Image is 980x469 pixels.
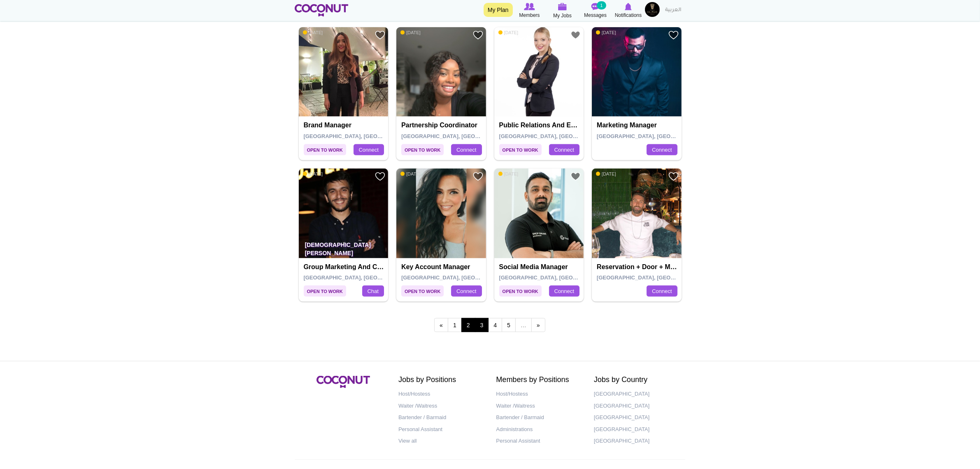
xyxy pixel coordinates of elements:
span: [GEOGRAPHIC_DATA], [GEOGRAPHIC_DATA] [597,274,714,281]
h4: Brand Manager [304,122,386,129]
a: View all [398,435,484,447]
span: Open to Work [499,286,542,297]
a: العربية [661,2,686,19]
img: Browse Members [524,3,535,10]
a: Add to Favourites [473,171,483,182]
a: Connect [647,144,677,156]
h4: Group Marketing and Communications Manager [304,263,386,271]
img: Home [295,4,349,16]
span: [GEOGRAPHIC_DATA], [GEOGRAPHIC_DATA] [499,274,617,281]
a: Waiter /Waitress [398,400,484,412]
a: My Plan [484,3,513,17]
span: … [515,318,532,332]
img: Messages [591,3,600,10]
a: Connect [451,144,482,156]
a: Connect [354,144,384,156]
a: [GEOGRAPHIC_DATA] [594,424,680,436]
a: Host/Hostess [496,388,582,400]
img: Notifications [625,3,632,10]
span: [DATE] [498,30,519,35]
a: next › [531,318,545,332]
h4: Public Relations and Events Manager [499,122,581,129]
a: [GEOGRAPHIC_DATA] [594,388,680,400]
span: Open to Work [401,286,444,297]
span: Messages [584,11,607,19]
span: Open to Work [304,144,346,155]
a: ‹ previous [434,318,448,332]
a: Notifications Notifications [612,2,645,19]
a: Host/Hostess [398,388,484,400]
span: [DATE] [303,171,323,177]
h2: Jobs by Positions [398,376,484,384]
a: [GEOGRAPHIC_DATA] [594,435,680,447]
a: 4 [488,318,502,332]
a: Connect [549,286,580,297]
span: [DATE] [596,30,616,35]
span: [GEOGRAPHIC_DATA], [GEOGRAPHIC_DATA] [597,133,714,139]
span: [GEOGRAPHIC_DATA], [GEOGRAPHIC_DATA] [304,133,421,139]
span: [DATE] [400,30,421,35]
a: Chat [362,286,384,297]
a: Add to Favourites [668,171,679,182]
a: Add to Favourites [570,171,581,182]
h4: Key Account Manager [401,263,483,271]
a: [GEOGRAPHIC_DATA] [594,400,680,412]
h4: Marketing Manager [597,122,679,129]
span: Open to Work [304,286,346,297]
span: Notifications [615,11,642,19]
span: [DATE] [596,171,616,177]
a: 5 [502,318,516,332]
p: [DEMOGRAPHIC_DATA][PERSON_NAME] [299,235,389,258]
img: My Jobs [558,3,567,10]
span: Members [519,11,540,19]
a: Add to Favourites [473,30,483,40]
a: Add to Favourites [668,30,679,40]
a: Add to Favourites [375,30,385,40]
span: My Jobs [553,12,572,20]
span: [GEOGRAPHIC_DATA], [GEOGRAPHIC_DATA] [304,274,421,281]
a: Waiter /Waitress [496,400,582,412]
a: Connect [451,286,482,297]
a: Bartender / Barmaid [398,412,484,424]
span: [GEOGRAPHIC_DATA], [GEOGRAPHIC_DATA] [499,133,617,139]
a: Personal Assistant [496,435,582,447]
span: [DATE] [400,171,421,177]
h4: Partnership coordinator [401,122,483,129]
a: 1 [448,318,462,332]
a: [GEOGRAPHIC_DATA] [594,412,680,424]
h2: Jobs by Country [594,376,680,384]
a: Browse Members Members [513,2,546,19]
h2: Members by Positions [496,376,582,384]
span: [DATE] [303,30,323,35]
a: Administrations [496,424,582,436]
a: Add to Favourites [375,171,385,182]
span: Open to Work [401,144,444,155]
a: My Jobs My Jobs [546,2,579,20]
a: Bartender / Barmaid [496,412,582,424]
a: 3 [475,318,489,332]
img: Coconut [317,376,370,388]
span: [GEOGRAPHIC_DATA], [GEOGRAPHIC_DATA] [401,133,519,139]
a: Connect [647,286,677,297]
span: Open to Work [499,144,542,155]
a: Personal Assistant [398,424,484,436]
span: [DATE] [498,171,519,177]
a: Messages Messages 1 [579,2,612,19]
h4: Reservation + Door + Marketing Manager [597,263,679,271]
a: Add to Favourites [570,30,581,40]
span: [GEOGRAPHIC_DATA], [GEOGRAPHIC_DATA] [401,274,519,281]
a: Connect [549,144,580,156]
small: 1 [597,1,606,9]
h4: Social Media Manager [499,263,581,271]
span: 2 [461,318,475,332]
